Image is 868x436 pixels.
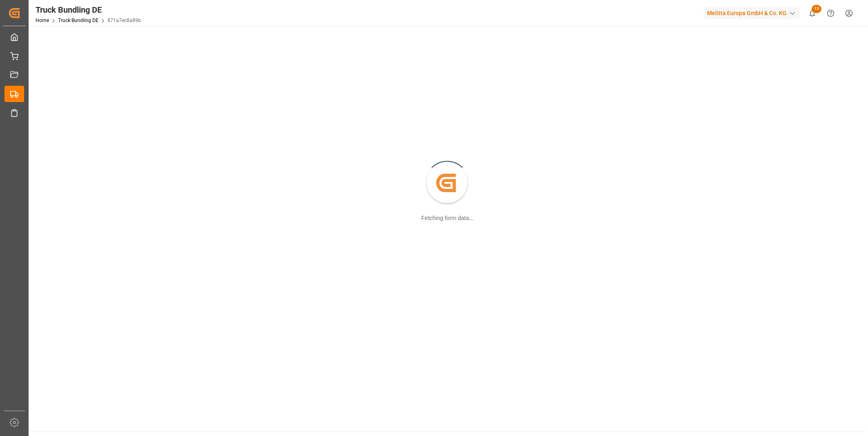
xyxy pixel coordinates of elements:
[803,4,821,22] button: show 13 new notifications
[812,5,821,13] span: 13
[821,4,840,22] button: Help Center
[421,214,474,222] div: Fetching form data...
[704,5,803,21] button: Melitta Europa GmbH & Co. KG
[36,4,141,16] div: Truck Bundling DE
[704,7,800,19] div: Melitta Europa GmbH & Co. KG
[36,18,49,23] a: Home
[58,18,98,23] a: Truck Bundling DE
